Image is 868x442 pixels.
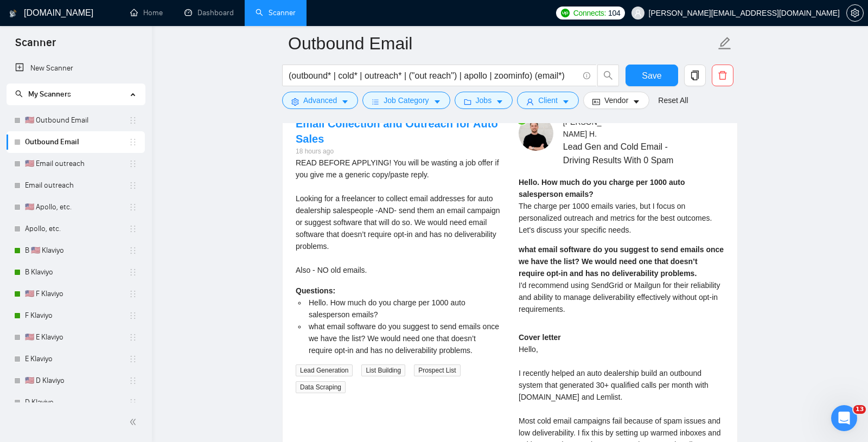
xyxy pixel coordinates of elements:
button: userClientcaret-down [517,92,579,109]
span: Save [642,69,661,82]
a: 🇺🇸 E Klaviyo [25,326,129,348]
span: holder [129,376,137,385]
span: holder [129,333,137,342]
a: Email outreach [25,175,129,196]
a: B Klaviyo [25,261,129,283]
span: holder [129,355,137,363]
span: Connects: [573,7,606,19]
a: Reset All [658,94,688,106]
div: 18 hours ago [296,146,501,157]
strong: Questions: [296,286,335,295]
span: search [598,71,618,80]
a: Outbound Email [25,131,129,153]
div: READ BEFORE APPLYING! You will be wasting a job offer if you give me a generic copy/paste reply. ... [296,157,501,276]
span: Vendor [604,94,628,106]
strong: Hello. How much do you charge per 1000 auto salesperson emails? [519,178,685,198]
span: holder [129,138,137,146]
span: Hello. How much do you charge per 1000 auto salesperson emails? [309,298,465,319]
span: 13 [853,405,866,414]
span: caret-down [496,98,503,106]
span: delete [712,71,733,80]
li: New Scanner [7,57,145,79]
span: Advanced [303,94,337,106]
span: Data Scraping [296,381,346,393]
span: Client [538,94,558,106]
span: bars [372,98,379,106]
img: logo [9,5,17,22]
li: D Klaviyo [7,392,145,413]
span: holder [129,398,137,407]
li: 🇺🇸 Apollo, etc. [7,196,145,218]
button: delete [712,65,733,86]
span: caret-down [562,98,570,106]
a: 🇺🇸 Apollo, etc. [25,196,129,218]
span: The charge per 1000 emails varies, but I focus on personalized outreach and metrics for the best ... [519,202,712,234]
li: 🇺🇸 F Klaviyo [7,283,145,305]
span: holder [129,311,137,320]
li: Email outreach [7,175,145,196]
img: upwork-logo.png [561,9,570,17]
iframe: Intercom live chat [831,405,857,431]
span: Job Category [384,94,429,106]
span: setting [291,98,299,106]
button: settingAdvancedcaret-down [282,92,358,109]
a: searchScanner [256,8,296,17]
span: 104 [608,7,620,19]
span: My Scanners [28,89,71,99]
a: D Klaviyo [25,392,129,413]
span: search [15,90,23,98]
a: homeHome [130,8,163,17]
span: edit [718,36,732,50]
button: barsJob Categorycaret-down [362,92,450,109]
span: double-left [129,417,140,427]
li: B Klaviyo [7,261,145,283]
span: idcard [592,98,600,106]
span: folder [464,98,471,106]
span: Prospect List [414,364,460,376]
button: Save [626,65,678,86]
span: user [526,98,534,106]
a: 🇺🇸 D Klaviyo [25,370,129,392]
strong: what email software do you suggest to send emails once we have the list? We would need one that d... [519,245,724,278]
span: holder [129,203,137,212]
span: holder [129,116,137,125]
span: user [634,9,642,17]
a: Apollo, etc. [25,218,129,240]
a: New Scanner [15,57,136,79]
span: holder [129,268,137,277]
a: dashboardDashboard [184,8,234,17]
button: setting [846,4,864,22]
span: holder [129,246,137,255]
span: setting [847,9,863,17]
button: folderJobscaret-down [455,92,513,109]
span: Lead Generation [296,364,353,376]
span: caret-down [433,98,441,106]
span: Lead Gen and Cold Email - Driving Results With 0 Spam [563,140,692,167]
span: what email software do you suggest to send emails once we have the list? We would need one that d... [309,322,499,355]
span: List Building [361,364,405,376]
a: setting [846,9,864,17]
a: 🇺🇸 Email outreach [25,153,129,175]
strong: Cover letter [519,333,561,342]
span: holder [129,159,137,168]
span: holder [129,225,137,233]
span: holder [129,181,137,190]
span: info-circle [583,72,590,79]
span: Jobs [476,94,492,106]
li: 🇺🇸 Outbound Email [7,110,145,131]
span: My Scanners [15,89,71,99]
span: caret-down [633,98,640,106]
a: 🇺🇸 F Klaviyo [25,283,129,305]
span: holder [129,290,137,298]
button: search [597,65,619,86]
li: E Klaviyo [7,348,145,370]
li: B 🇺🇸 Klaviyo [7,240,145,261]
button: copy [684,65,706,86]
span: Scanner [7,35,65,57]
a: F Klaviyo [25,305,129,326]
li: 🇺🇸 D Klaviyo [7,370,145,392]
li: 🇺🇸 E Klaviyo [7,326,145,348]
span: caret-down [341,98,349,106]
li: Outbound Email [7,131,145,153]
span: copy [685,71,705,80]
